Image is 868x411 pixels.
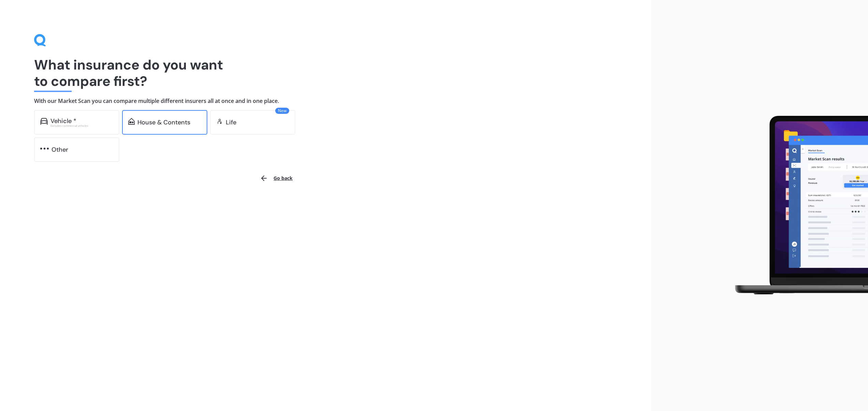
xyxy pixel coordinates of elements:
[256,170,297,186] button: Go back
[128,118,135,125] img: home-and-contents.b802091223b8502ef2dd.svg
[40,118,48,125] img: car.f15378c7a67c060ca3f3.svg
[275,108,289,114] span: New
[34,97,617,105] h4: With our Market Scan you can compare multiple different insurers all at once and in one place.
[34,57,617,89] h1: What insurance do you want to compare first?
[40,145,49,152] img: other.81dba5aafe580aa69f38.svg
[725,112,868,299] img: laptop.webp
[50,124,113,127] div: Excludes commercial vehicles
[50,118,76,124] div: Vehicle *
[226,119,236,126] div: Life
[52,146,68,153] div: Other
[216,118,223,125] img: life.f720d6a2d7cdcd3ad642.svg
[137,119,190,126] div: House & Contents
